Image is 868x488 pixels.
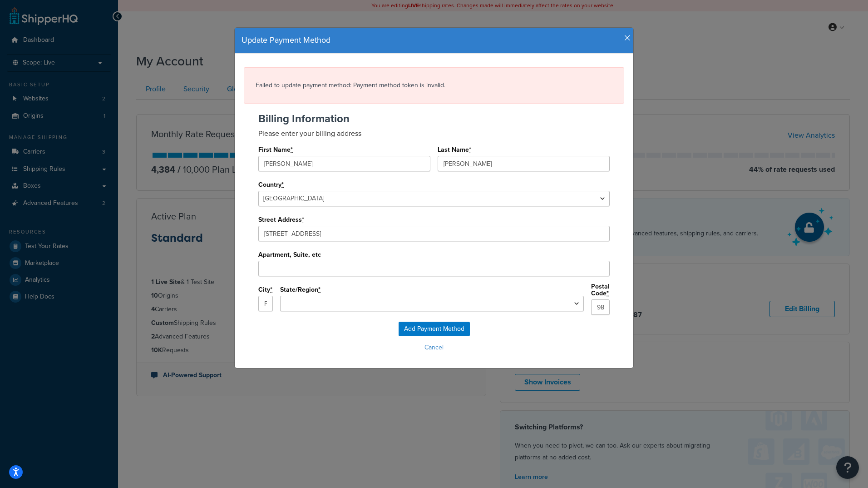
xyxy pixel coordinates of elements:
[607,289,609,298] abbr: required
[318,285,321,294] abbr: required
[244,67,624,104] div: Failed to update payment method: Payment method token is invalid.
[591,283,610,297] label: Postal Code
[469,145,471,154] abbr: required
[270,285,272,294] abbr: required
[242,35,626,46] h4: Update Payment Method
[258,226,610,241] input: Enter a location
[281,180,284,189] abbr: required
[244,341,624,354] button: Cancel
[438,146,472,154] label: Last Name
[291,145,293,154] abbr: required
[258,128,610,139] p: Please enter your billing address
[258,216,305,224] label: Street Address
[280,286,321,294] label: State/Region
[258,146,293,154] label: First Name
[302,215,304,224] abbr: required
[258,113,610,124] h2: Billing Information
[258,181,284,189] label: Country
[399,322,470,336] input: Add Payment Method
[258,286,273,294] label: City
[258,251,321,258] label: Apartment, Suite, etc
